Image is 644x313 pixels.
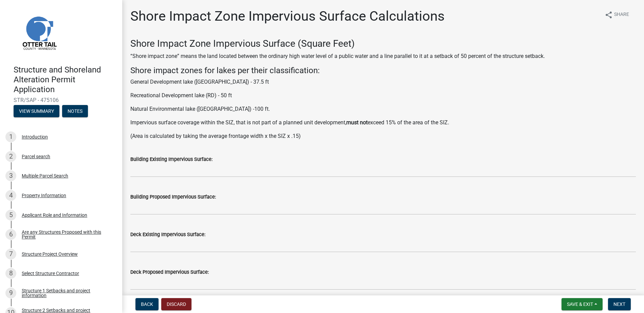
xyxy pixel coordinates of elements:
p: General Development lake ([GEOGRAPHIC_DATA]) - 37.5 ft [130,78,636,86]
span: STR/SAP - 475106 [14,97,109,103]
div: Select Structure Contractor [22,271,79,276]
button: Back [135,298,159,310]
p: Recreational Development lake (RD) - 50 ft [130,91,636,100]
div: 9 [5,288,16,298]
div: Structure Project Overview [22,252,78,256]
span: Next [613,301,625,307]
img: Otter Tail County, Minnesota [14,7,65,58]
button: View Summary [14,105,59,117]
span: Share [614,11,629,19]
h4: Shore impact zones for lakes per their classification: [130,66,636,76]
div: 6 [5,229,16,240]
h1: Shore Impact Zone Impervious Surface Calculations [130,8,445,24]
h3: Shore Impact Zone Impervious Surface (Square Feet) [130,38,636,49]
wm-modal-confirm: Notes [62,109,88,114]
p: (Area is calculated by taking the average frontage width x the SIZ x .15) [130,132,636,140]
p: Natural Environmental lake ([GEOGRAPHIC_DATA]) -100 ft. [130,105,636,113]
h4: Structure and Shoreland Alteration Permit Application [14,65,117,94]
span: Save & Exit [567,301,593,307]
strong: must not [346,119,368,126]
div: Are any Structures Proposed with this Permit [22,230,111,239]
div: Multiple Parcel Search [22,173,68,178]
div: 5 [5,210,16,221]
div: 2 [5,151,16,162]
button: shareShare [599,8,634,21]
span: Back [141,301,153,307]
label: Building Proposed Impervious Surface: [130,195,216,200]
label: Deck Existing Impervious Surface: [130,232,205,237]
i: share [605,11,613,19]
button: Discard [161,298,191,310]
div: 3 [5,170,16,181]
button: Next [608,298,631,310]
div: 7 [5,249,16,259]
div: 4 [5,190,16,201]
div: 8 [5,268,16,279]
div: Introduction [22,134,48,139]
div: 1 [5,131,16,142]
button: Save & Exit [562,298,603,310]
div: Applicant Role and Information [22,213,87,217]
label: Deck Proposed Impervious Surface: [130,270,209,275]
p: “Shore impact zone” means the land located between the ordinary high water level of a public wate... [130,52,636,60]
p: Impervious surface coverage within the SIZ, that is not part of a planned unit development, excee... [130,119,636,127]
div: Structure 1 Setbacks and project information [22,288,111,298]
button: Notes [62,105,88,117]
label: Building Existing Impervious Surface: [130,157,213,162]
div: Parcel search [22,154,50,159]
wm-modal-confirm: Summary [14,109,59,114]
div: Property Information [22,193,66,198]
